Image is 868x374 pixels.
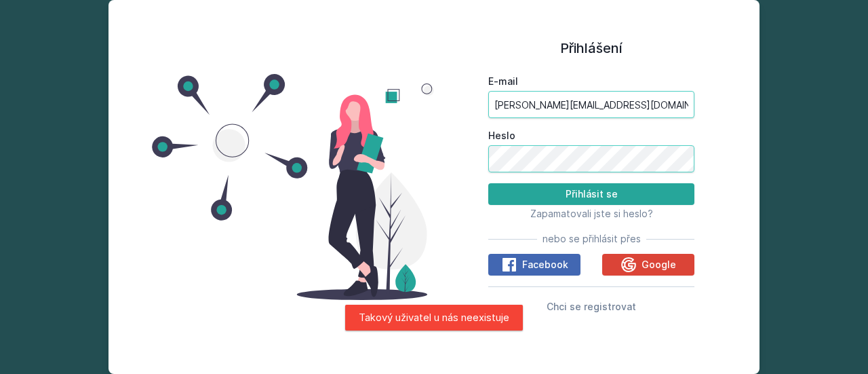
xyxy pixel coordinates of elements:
button: Přihlásit se [488,183,694,205]
font: Chci se registrovat [547,301,636,312]
font: Heslo [488,130,515,141]
font: nebo se přihlásit přes [542,233,641,244]
button: Facebook [488,254,580,276]
font: E-mail [488,75,518,87]
font: Přihlásit se [566,188,618,200]
input: Tvoje e-mailová adresa [488,91,694,118]
button: Google [602,254,694,276]
font: Facebook [522,259,568,270]
button: Chci se registrovat [547,298,636,314]
font: Zapamatovali jste si heslo? [530,208,653,219]
font: Google [642,259,676,270]
font: Takový uživatel u nás neexistuje [359,311,509,324]
font: Přihlášení [560,40,623,56]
